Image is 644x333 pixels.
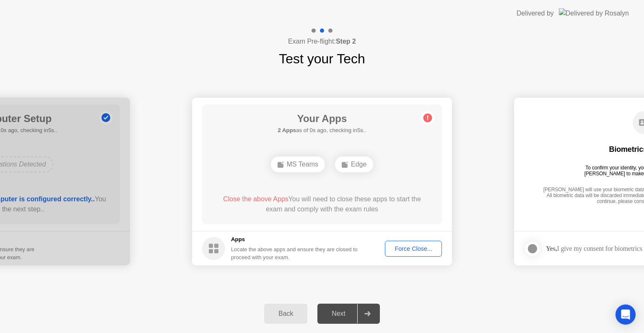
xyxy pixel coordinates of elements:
[317,304,380,324] button: Next
[223,195,288,203] span: Close the above Apps
[335,156,373,172] div: Edge
[231,235,358,244] h5: Apps
[615,304,636,325] div: Open Intercom Messenger
[267,310,305,317] div: Back
[278,127,296,133] b: 2 Apps
[385,241,442,257] button: Force Close...
[288,36,356,47] h4: Exam Pre-flight:
[278,111,366,126] h1: Your Apps
[559,8,629,18] img: Delivered by Rosalyn
[231,245,358,261] div: Locate the above apps and ensure they are closed to proceed with your exam.
[214,194,430,214] div: You will need to close these apps to start the exam and comply with the exam rules
[278,126,366,135] h5: as of 0s ago, checking in5s..
[336,38,356,45] b: Step 2
[388,245,439,252] div: Force Close...
[546,245,557,252] strong: Yes,
[517,8,554,18] div: Delivered by
[279,49,365,69] h1: Test your Tech
[271,156,325,172] div: MS Teams
[320,310,357,317] div: Next
[264,304,307,324] button: Back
